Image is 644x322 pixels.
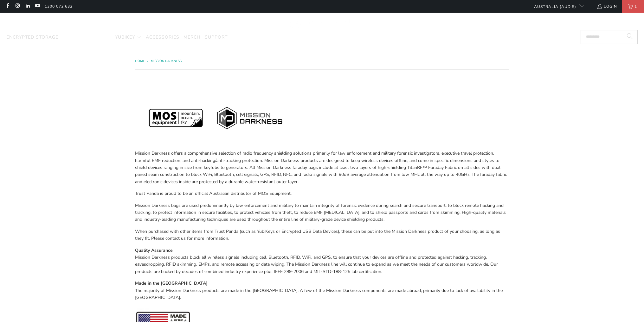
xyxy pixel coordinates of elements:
p: Mission Darkness bags are used predominantly by law enforcement and military to maintain integrit... [135,202,509,223]
a: Home [135,59,146,63]
span: Accessories [146,34,179,40]
span: radio signals with 90dB average attenuation from low MHz all the way up to 40GHz [302,171,469,177]
a: Trust Panda Australia on Instagram [15,4,20,9]
a: Trust Panda Australia on LinkedIn [25,4,30,9]
p: When purchased with other items from Trust Panda (such as YubiKeys or Encrypted USB Data Devices)... [135,228,509,242]
p: Mission Darkness offers a comprehensive selection of radio frequency shielding solutions primaril... [135,150,509,185]
button: Search [622,30,638,44]
a: Trust Panda Australia on Facebook [5,4,10,9]
nav: Translation missing: en.navigation.header.main_nav [6,30,228,45]
span: Encrypted Storage [6,34,58,40]
p: The majority of Mission Darkness products are made in the [GEOGRAPHIC_DATA]. A few of the Mission... [135,280,509,301]
img: Trust Panda Australia [290,16,355,29]
span: Home [135,59,145,63]
input: Search... [581,30,638,44]
p: Mission Darkness products block all wireless signals including cell, Bluetooth, RFID, WiFi, and G... [135,247,509,276]
p: Trust Panda is proud to be an official Australian distributor of MOS Equipment. [135,190,509,197]
a: Mission Darkness [62,30,111,45]
strong: Made in the [GEOGRAPHIC_DATA] [135,280,208,286]
a: Login [597,3,617,10]
a: Encrypted Storage [6,30,58,45]
a: Mission Darkness [151,59,182,63]
a: Accessories [146,30,179,45]
a: Merch [184,30,201,45]
summary: YubiKey [115,30,142,45]
span: Merch [184,34,201,40]
span: Support [205,34,228,40]
span: Mission Darkness [62,34,111,40]
span: / [147,59,148,63]
strong: Quality Assurance [135,247,173,253]
a: Support [205,30,228,45]
a: 1300 072 632 [45,3,73,10]
span: YubiKey [115,34,135,40]
a: Trust Panda Australia on YouTube [35,4,40,9]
